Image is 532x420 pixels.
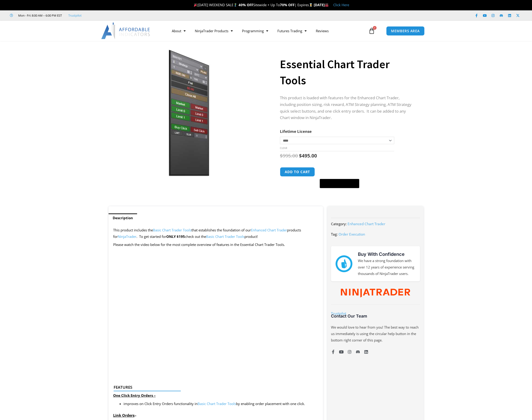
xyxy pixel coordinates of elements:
span: Tag: [331,232,338,236]
img: 🎉 [194,3,197,7]
a: Description [109,213,137,222]
iframe: NinjaTrader ATM Strategy - With Position Sizing & Risk Reward [113,258,319,373]
span: Mon - Fri: 8:00 AM – 6:00 PM EST [17,13,62,18]
a: Programming [237,26,273,36]
img: LogoAI | Affordable Indicators – NinjaTrader [101,23,151,39]
a: About [167,26,190,36]
p: We would love to hear from you! The best way to reach us immediately is using the circular help b... [331,324,420,344]
a: 0 [362,24,382,38]
h1: Essential Chart Trader Tools [280,56,414,88]
span: $ [299,152,302,159]
h3: Buy With Confidence [358,251,415,258]
button: Buy with GPay [320,179,359,188]
a: MEMBERS AREA [386,26,425,36]
span: [DATE] WEEKEND SALE Sitewide + Up To | Expires [193,3,313,7]
a: Reviews [311,26,333,36]
span: 0 [373,26,377,30]
a: NinjaTrader [118,234,136,239]
strong: [DATE] [314,3,329,7]
a: Clear options [280,146,287,150]
img: Essential Chart Trader Tools [115,49,263,176]
img: mark thumbs good 43913 | Affordable Indicators – NinjaTrader [336,255,352,272]
strong: ONLY $195 [166,234,185,239]
iframe: Secure express checkout frame [319,166,360,178]
p: This product is loaded with features for the Enhanced Chart Trader, including position sizing, ri... [280,95,414,121]
a: Enhanced Chart Trader [251,228,287,232]
span: Category: [331,222,347,226]
button: Add to cart [280,167,315,177]
a: Futures Trading [273,26,311,36]
a: Basic Chart Trader Tools [206,234,244,239]
a: NinjaTrader Products [190,26,237,36]
a: Click Here [333,3,349,7]
strong: 40% OFF [239,3,253,7]
h3: Contact Our Team [331,313,420,319]
a: Enhanced Chart Trader [348,222,385,226]
img: 🏌️‍♂️ [234,3,237,7]
a: Trustpilot [68,13,82,18]
img: 🏭 [325,3,328,7]
img: ⌛ [309,3,313,7]
a: Trustpilot [331,311,346,316]
span: $ [280,152,283,159]
a: Basic Chart Trader Tools [198,401,236,406]
p: This product includes the that establishes the foundation of our products for . To get started for [113,227,319,240]
nav: Menu [167,26,367,36]
h4: Features [114,385,314,390]
p: We have a strong foundation with over 12 years of experience serving thousands of NinjaTrader users. [358,258,415,277]
a: Order Execution [339,232,365,236]
strong: – [113,413,136,418]
img: NinjaTrader Wordmark color RGB | Affordable Indicators – NinjaTrader [341,289,410,297]
strong: Link Orders [113,413,135,418]
a: Basic Chart Trader Tools [153,228,191,232]
bdi: 995.00 [280,152,298,159]
span: check out the product! [185,234,258,239]
strong: 70% OFF [280,3,295,7]
label: Lifetime License [280,129,312,134]
li: improves on Click Entry Orders functionality in by enabling order placement with one click. [124,401,319,407]
bdi: 495.00 [299,152,317,159]
p: Please watch the video below for the most complete overview of features in the Essential Chart Tr... [113,242,319,248]
span: MEMBERS AREA [391,29,420,33]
